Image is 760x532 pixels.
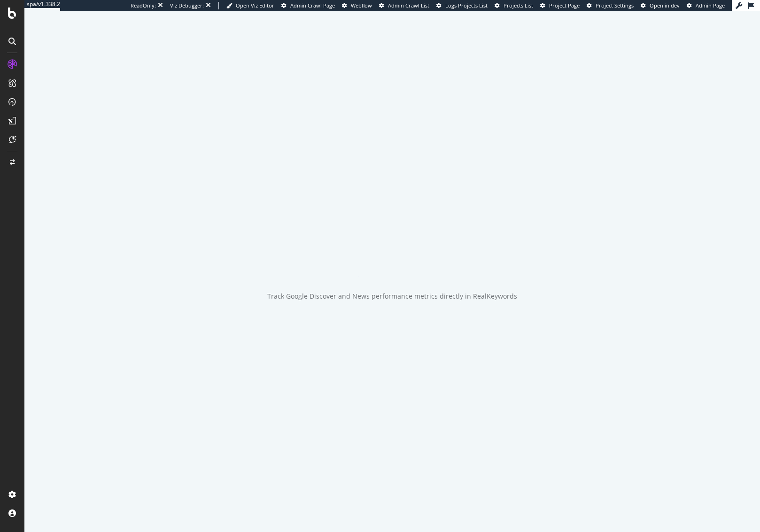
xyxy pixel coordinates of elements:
a: Admin Crawl Page [281,2,335,9]
span: Open in dev [650,2,680,9]
a: Admin Page [687,2,725,9]
a: Open in dev [641,2,680,9]
div: Track Google Discover and News performance metrics directly in RealKeywords [267,292,517,301]
span: Project Page [549,2,580,9]
span: Logs Projects List [445,2,488,9]
span: Admin Crawl Page [290,2,335,9]
span: Projects List [504,2,533,9]
span: Project Settings [596,2,634,9]
a: Project Settings [587,2,634,9]
a: Open Viz Editor [226,2,274,9]
span: Admin Crawl List [388,2,429,9]
div: Viz Debugger: [170,2,204,9]
a: Project Page [540,2,580,9]
span: Open Viz Editor [236,2,274,9]
a: Webflow [342,2,372,9]
a: Admin Crawl List [379,2,429,9]
span: Admin Page [696,2,725,9]
div: animation [358,243,426,277]
a: Logs Projects List [436,2,488,9]
a: Projects List [495,2,533,9]
span: Webflow [351,2,372,9]
div: ReadOnly: [131,2,156,9]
